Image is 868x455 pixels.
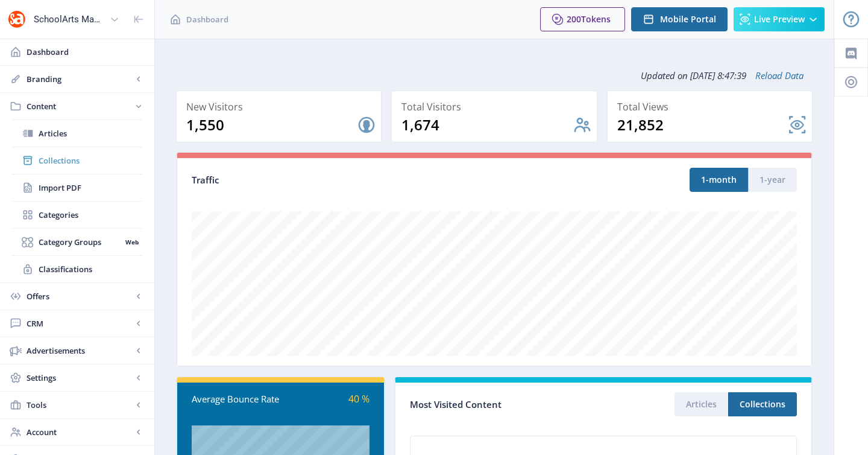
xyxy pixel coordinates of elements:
[186,115,357,135] div: 1,550
[27,290,133,302] span: Offers
[410,395,603,414] div: Most Visited Content
[748,168,797,192] button: 1-year
[186,98,376,115] div: New Visitors
[754,14,805,24] span: Live Preview
[401,98,591,115] div: Total Visitors
[12,120,142,147] a: Articles
[12,256,142,282] a: Classifications
[192,392,281,406] div: Average Bounce Rate
[34,6,105,33] div: SchoolArts Magazine
[348,392,370,406] span: 40 %
[27,100,133,112] span: Content
[675,392,728,416] button: Articles
[39,127,142,139] span: Articles
[39,154,142,167] span: Collections
[540,7,625,31] button: 200Tokens
[186,13,228,25] span: Dashboard
[39,182,142,194] span: Import PDF
[27,372,133,384] span: Settings
[121,236,142,248] nb-badge: Web
[176,60,813,91] div: Updated on [DATE] 8:47:39
[728,392,797,416] button: Collections
[27,73,133,85] span: Branding
[39,209,142,221] span: Categories
[27,46,145,58] span: Dashboard
[12,202,142,228] a: Categories
[734,7,825,31] button: Live Preview
[192,173,494,187] div: Traffic
[617,115,788,135] div: 21,852
[617,98,807,115] div: Total Views
[27,426,133,438] span: Account
[27,317,133,329] span: CRM
[690,168,748,192] button: 1-month
[401,115,572,135] div: 1,674
[12,174,142,201] a: Import PDF
[27,399,133,411] span: Tools
[12,229,142,255] a: Category GroupsWeb
[39,263,142,275] span: Classifications
[39,236,121,248] span: Category Groups
[7,10,27,29] img: properties.app_icon.png
[746,69,804,81] a: Reload Data
[12,147,142,174] a: Collections
[581,13,611,25] span: Tokens
[660,14,716,24] span: Mobile Portal
[27,345,133,357] span: Advertisements
[631,7,728,31] button: Mobile Portal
